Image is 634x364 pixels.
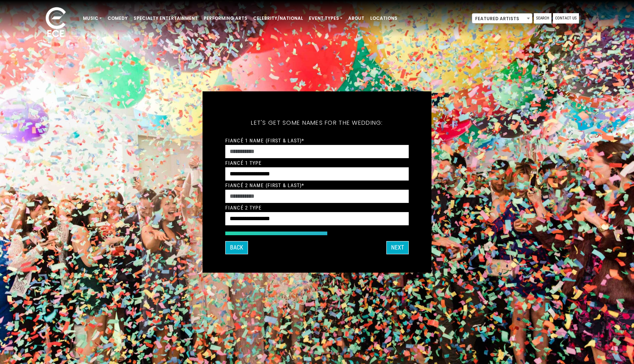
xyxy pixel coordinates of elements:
a: About [345,12,367,25]
a: Specialty Entertainment [131,12,201,25]
button: Next [386,241,409,254]
a: Music [80,12,105,25]
h5: Let's get some names for the wedding: [225,110,409,136]
button: Back [225,241,248,254]
label: Fiancé 2 Name (First & Last)* [225,182,304,189]
a: Contact Us [553,13,579,23]
a: Performing Arts [201,12,250,25]
a: Event Types [306,12,345,25]
a: Comedy [105,12,131,25]
a: Locations [367,12,400,25]
span: Featured Artists [472,14,532,24]
label: Fiancé 2 Type [225,204,262,211]
a: Celebrity/National [250,12,306,25]
label: Fiancé 1 Type [225,160,262,166]
a: Search [534,13,551,23]
span: Featured Artists [472,13,532,23]
label: Fiancé 1 Name (First & Last)* [225,137,304,144]
img: ece_new_logo_whitev2-1.png [37,5,74,41]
